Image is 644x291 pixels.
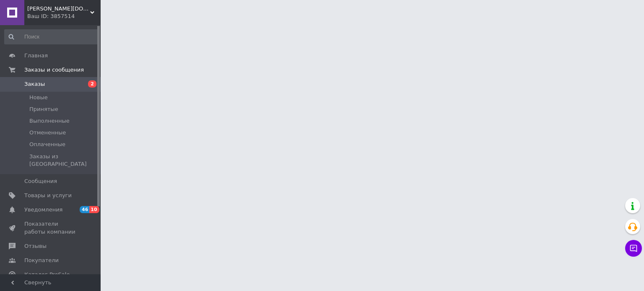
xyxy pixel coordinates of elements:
span: Заказы и сообщения [24,66,84,74]
span: Заказы [24,80,45,88]
span: francheska.com.ua [27,5,90,13]
span: 10 [89,206,99,213]
span: Товары и услуги [24,192,72,199]
span: Покупатели [24,257,59,264]
div: Ваш ID: 3857514 [27,13,101,20]
span: Оплаченные [29,141,65,148]
span: Заказы из [GEOGRAPHIC_DATA] [29,153,98,168]
span: Принятые [29,106,58,113]
span: Отзывы [24,242,47,250]
span: Главная [24,52,48,59]
span: 46 [80,206,89,213]
span: Отмененные [29,129,66,136]
span: Новые [29,94,48,101]
span: Каталог ProSale [24,271,70,278]
button: Чат с покупателем [625,240,642,257]
input: Поиск [4,29,99,44]
span: Показатели работы компании [24,220,78,235]
span: Сообщения [24,178,57,185]
span: Выполненные [29,117,70,125]
span: Уведомления [24,206,62,214]
span: 2 [88,80,96,88]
